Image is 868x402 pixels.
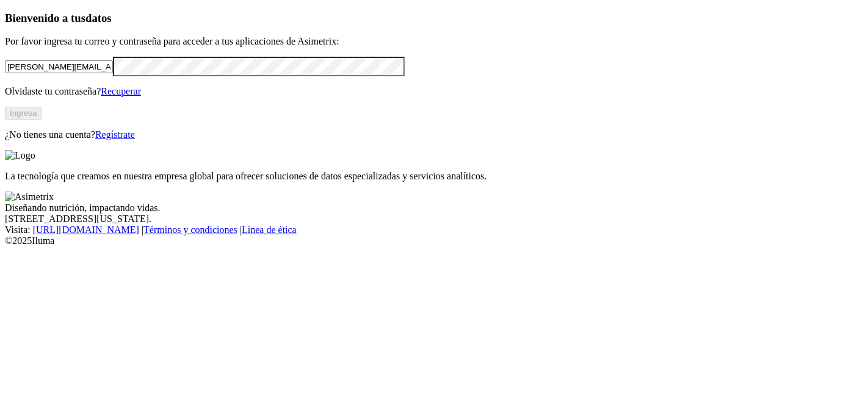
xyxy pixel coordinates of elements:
[5,60,113,73] input: Tu correo
[5,150,35,161] img: Logo
[85,12,112,24] span: datos
[33,224,139,235] a: [URL][DOMAIN_NAME]
[5,36,863,47] p: Por favor ingresa tu correo y contraseña para acceder a tus aplicaciones de Asimetrix:
[5,224,863,235] div: Visita : | |
[242,224,297,235] a: Línea de ética
[5,171,863,182] p: La tecnología que creamos en nuestra empresa global para ofrecer soluciones de datos especializad...
[101,86,141,96] a: Recuperar
[5,203,863,214] div: Diseñando nutrición, impactando vidas.
[5,129,863,140] p: ¿No tienes una cuenta?
[143,224,237,235] a: Términos y condiciones
[5,192,54,203] img: Asimetrix
[5,214,863,224] div: [STREET_ADDRESS][US_STATE].
[95,129,135,140] a: Regístrate
[5,86,863,97] p: Olvidaste tu contraseña?
[5,12,863,25] h3: Bienvenido a tus
[5,235,863,246] div: © 2025 Iluma
[5,107,42,120] button: Ingresa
